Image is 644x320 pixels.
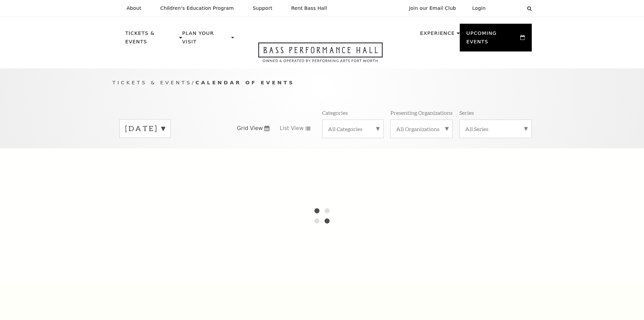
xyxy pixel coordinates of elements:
[396,125,447,132] label: All Organizations
[497,5,521,12] select: Select:
[195,80,294,85] span: Calendar of Events
[125,123,165,134] label: [DATE]
[467,29,519,50] p: Upcoming Events
[390,109,453,116] p: Presenting Organizations
[113,79,532,87] p: /
[125,29,178,50] p: Tickets & Events
[237,125,263,132] span: Grid View
[113,80,192,85] span: Tickets & Events
[459,109,474,116] p: Series
[253,5,272,11] p: Support
[127,5,141,11] p: About
[420,29,455,41] p: Experience
[465,125,526,132] label: All Series
[280,125,304,132] span: List View
[182,29,230,50] p: Plan Your Visit
[328,125,378,132] label: All Categories
[160,5,234,11] p: Children's Education Program
[291,5,327,11] p: Rent Bass Hall
[322,109,348,116] p: Categories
